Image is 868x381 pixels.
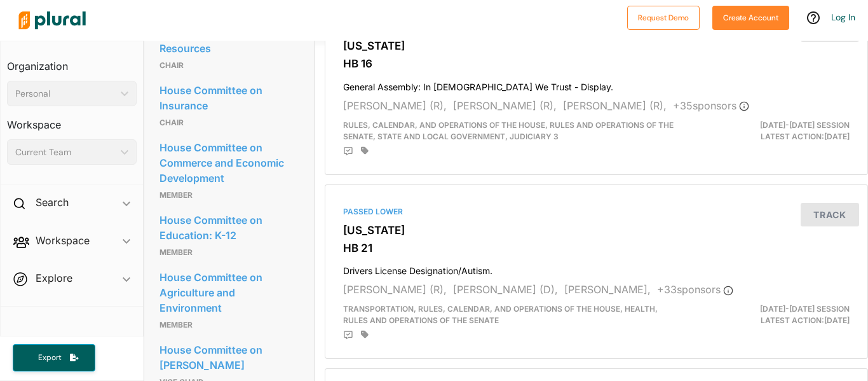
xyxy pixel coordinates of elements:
div: Personal [15,87,116,100]
div: Add tags [361,330,369,339]
p: Member [159,188,299,203]
div: Latest Action: [DATE] [684,120,859,142]
div: Add Position Statement [343,146,353,156]
span: [DATE]-[DATE] Session [760,304,850,314]
div: Add tags [361,146,369,155]
a: House Committee on Agriculture and Environment [159,268,299,317]
span: Transportation, Rules, Calendar, and Operations of the House, Health, Rules and Operations of the... [343,304,658,325]
h3: Organization [7,48,137,76]
button: Create Account [712,6,789,30]
a: House Committee on Insurance [159,81,299,115]
p: Chair [159,115,299,130]
h3: Workspace [7,106,137,134]
p: Chair [159,58,299,73]
h3: [US_STATE] [343,224,850,237]
span: [PERSON_NAME] (D), [453,283,558,296]
div: Passed Lower [343,206,850,218]
div: Add Position Statement [343,330,353,340]
span: + 35 sponsor s [673,99,749,112]
h4: Drivers License Designation/Autism. [343,260,850,277]
a: House Committee on [PERSON_NAME] [159,340,299,375]
h3: [US_STATE] [343,39,850,52]
span: Export [29,352,70,363]
span: [PERSON_NAME] (R), [453,99,557,112]
span: [PERSON_NAME] (R), [343,283,447,296]
a: House Committee on Commerce and Economic Development [159,138,299,188]
span: [DATE]-[DATE] Session [760,120,850,130]
span: [PERSON_NAME] (R), [563,99,667,112]
p: Member [159,245,299,260]
div: Current Team [15,146,116,159]
div: Latest Action: [DATE] [684,303,859,326]
h4: General Assembly: In [DEMOGRAPHIC_DATA] We Trust - Display. [343,76,850,93]
a: Request Demo [627,10,700,24]
button: Track [801,203,859,226]
a: Create Account [712,10,789,24]
h2: Search [36,195,69,209]
span: [PERSON_NAME] (R), [343,99,447,112]
button: Request Demo [627,6,700,30]
h3: HB 21 [343,242,850,254]
p: Member [159,317,299,333]
span: Rules, Calendar, and Operations of the House, Rules and Operations of the Senate, State and Local... [343,120,674,141]
span: + 33 sponsor s [657,283,733,296]
button: Export [13,344,95,371]
a: Log In [831,11,855,23]
h3: HB 16 [343,57,850,70]
span: [PERSON_NAME], [564,283,651,296]
a: House Committee on Education: K-12 [159,211,299,245]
